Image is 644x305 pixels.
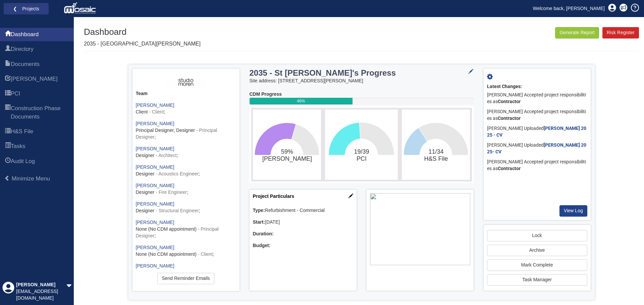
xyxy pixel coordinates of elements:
[253,207,353,214] div: Refurbishment - Commercial
[5,143,11,151] span: Tasks
[487,126,586,138] a: [PERSON_NAME] 2025 - CV
[5,31,11,39] span: Dashboard
[136,219,236,239] div: ;
[498,99,521,104] b: Contractor
[11,75,58,83] span: HARI
[11,90,20,98] span: PCI
[136,146,236,159] div: ;
[487,83,587,90] div: Latest Changes:
[262,148,312,162] text: 59%
[84,27,201,37] h1: Dashboard
[156,208,199,213] span: - Structural Engineer
[156,153,176,158] span: - Architect
[149,109,164,115] span: - Client
[255,111,319,178] svg: 59%​HARI
[487,230,587,241] a: Lock
[354,148,369,162] text: 19/39
[253,208,265,213] b: Type:
[136,102,236,116] div: ;
[136,201,236,214] div: ;
[487,142,586,154] a: [PERSON_NAME] 2025- CV
[11,104,69,121] span: Construction Phase Documents
[84,40,201,48] p: 2035 - [GEOGRAPHIC_DATA][PERSON_NAME]
[136,244,236,258] div: ;
[136,201,174,207] a: [PERSON_NAME]
[136,251,197,257] span: None (No CDM appointment)
[136,263,236,276] div: ;
[487,140,587,157] div: [PERSON_NAME] Uploaded
[253,219,265,225] b: Start:
[602,27,639,39] a: Risk Register
[136,208,155,213] span: Designer
[11,157,35,165] span: Audit Log
[250,98,353,104] div: 46%
[136,220,174,225] a: [PERSON_NAME]
[136,146,174,151] a: [PERSON_NAME]
[5,158,11,166] span: Audit Log
[528,3,610,13] a: Welcome back, [PERSON_NAME]
[404,111,468,178] svg: 11/34​H&S File
[487,124,587,140] div: [PERSON_NAME] Uploaded
[136,171,155,176] span: Designer
[327,111,396,178] svg: 19/39​PCI
[136,183,174,188] a: [PERSON_NAME]
[136,164,174,170] a: [PERSON_NAME]
[555,27,599,39] button: Generate Report
[5,61,11,69] span: Documents
[136,189,155,195] span: Designer
[156,171,199,176] span: - Acoustics Engineer
[2,282,14,302] div: Profile
[498,116,521,121] b: Contractor
[136,182,236,196] div: ;
[16,282,66,288] div: [PERSON_NAME]
[487,274,587,286] a: Task Manager
[487,90,587,107] div: [PERSON_NAME] Accepted project responsibilities as
[357,155,367,162] tspan: PCI
[487,107,587,124] div: [PERSON_NAME] Accepted project responsibilities as
[136,226,197,232] span: None (No CDM appointment)
[4,175,10,181] span: Minimize Menu
[487,245,587,256] button: Archive
[156,189,187,195] span: - Fire Engineer
[262,155,312,162] tspan: [PERSON_NAME]
[253,219,353,226] div: [DATE]
[12,175,50,182] span: Minimize Menu
[424,155,448,162] tspan: H&S File
[253,194,294,199] a: Project Particulars
[136,153,155,158] span: Designer
[5,46,11,54] span: Directory
[8,4,44,13] a: ❮ Projects
[5,128,11,136] span: H&S File
[250,91,474,98] div: CDM Progress
[5,105,11,121] span: Construction Phase Documents
[11,142,25,150] span: Tasks
[136,121,236,141] div: ;
[136,245,174,250] a: [PERSON_NAME]
[16,288,66,302] div: [EMAIL_ADDRESS][DOMAIN_NAME]
[498,166,521,171] b: Contractor
[198,251,213,257] span: - Client
[11,45,34,53] span: Directory
[253,231,274,236] b: Duration:
[250,69,435,77] h3: 2035 - St [PERSON_NAME]'s Progress
[64,2,98,15] img: logo_white.png
[166,75,206,89] img: ASH3fIiKEy5lAAAAAElFTkSuQmCC
[136,102,174,108] a: [PERSON_NAME]
[487,259,587,271] a: Mark Complete
[11,30,39,39] span: Dashboard
[11,128,33,136] span: H&S File
[157,273,214,284] a: Send Reminder Emails
[136,164,236,177] div: ;
[5,90,11,98] span: PCI
[136,128,195,133] span: Principal Designer, Designer
[11,60,40,68] span: Documents
[250,78,474,84] div: Site address: [STREET_ADDRESS][PERSON_NAME]
[487,157,587,174] div: [PERSON_NAME] Accepted project responsibilities as
[136,90,236,97] div: Team
[253,243,271,248] b: Budget:
[424,148,448,162] text: 11/34
[367,190,474,291] div: Project Location
[559,205,587,217] a: View Log
[136,109,148,115] span: Client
